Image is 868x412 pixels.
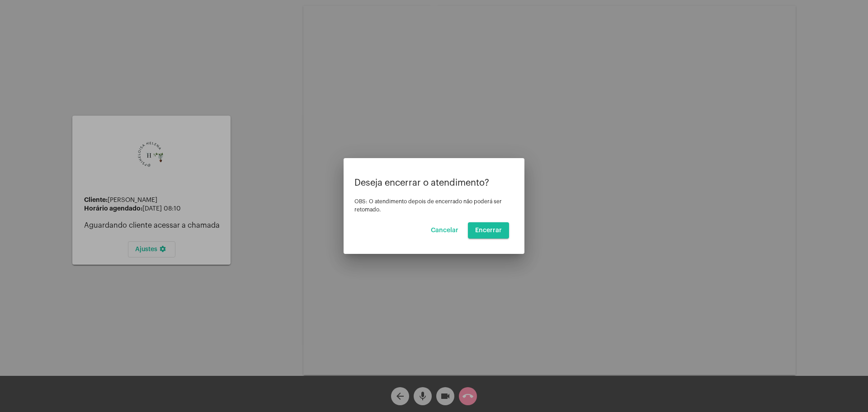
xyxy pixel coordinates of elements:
button: Cancelar [424,222,466,239]
span: Cancelar [431,227,458,234]
p: Deseja encerrar o atendimento? [354,178,514,188]
span: Encerrar [475,227,502,234]
span: OBS: O atendimento depois de encerrado não poderá ser retomado. [354,199,502,212]
button: Encerrar [468,222,509,239]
